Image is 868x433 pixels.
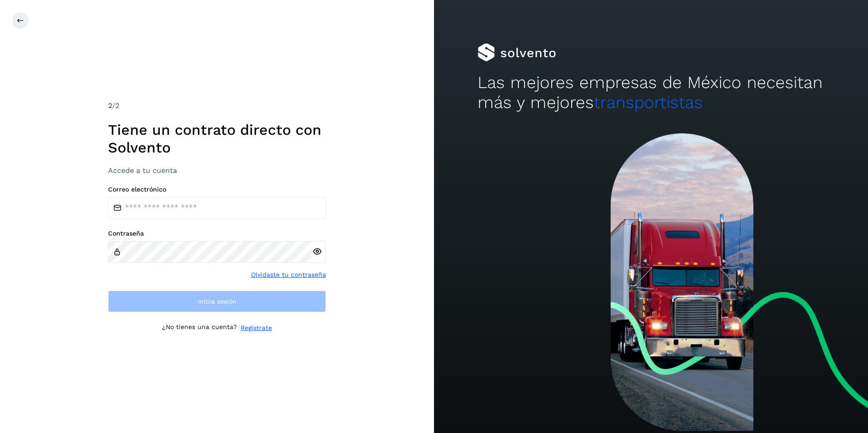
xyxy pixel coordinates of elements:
[108,166,326,175] h3: Accede a tu cuenta
[478,73,825,113] h2: Las mejores empresas de México necesitan más y mejores
[251,270,326,280] a: Olvidaste tu contraseña
[108,186,326,193] label: Correo electrónico
[108,100,326,111] div: /2
[108,101,112,110] span: 2
[108,121,326,156] h1: Tiene un contrato directo con Solvento
[108,230,326,237] label: Contraseña
[162,323,237,333] p: ¿No tienes una cuenta?
[241,323,272,333] a: Regístrate
[108,290,326,312] button: Inicia sesión
[198,298,237,305] span: Inicia sesión
[594,93,703,112] span: transportistas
